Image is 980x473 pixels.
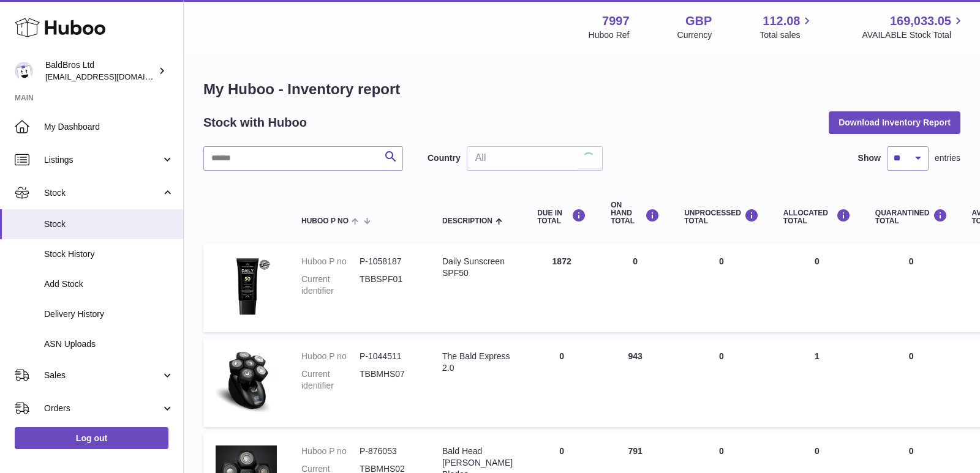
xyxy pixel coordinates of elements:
dt: Huboo P no [301,445,360,457]
span: Description [442,217,492,225]
span: Add Stock [44,278,174,290]
a: Log out [15,427,168,449]
h2: Stock with Huboo [203,114,307,131]
strong: 7997 [602,13,630,29]
td: 0 [672,244,771,332]
label: Show [858,152,881,164]
dt: Huboo P no [301,256,360,267]
span: entries [935,152,960,164]
dd: TBBMHS07 [360,368,418,392]
span: My Dashboard [44,121,174,133]
dd: TBBSPF01 [360,274,418,297]
td: 0 [672,338,771,427]
div: Currency [677,29,712,41]
span: Stock [44,187,161,199]
div: BaldBros Ltd [45,59,156,83]
img: baldbrothersblog@gmail.com [15,62,33,80]
div: QUARANTINED Total [875,209,948,225]
td: 0 [598,244,672,332]
div: ALLOCATED Total [783,209,851,225]
img: product image [216,351,277,412]
span: 169,033.05 [890,13,951,29]
td: 1872 [525,244,598,332]
span: 112.08 [763,13,800,29]
span: 0 [909,256,914,266]
dt: Current identifier [301,368,360,392]
span: Stock History [44,248,174,260]
a: 112.08 Total sales [759,13,814,41]
span: Delivery History [44,308,174,320]
span: Orders [44,403,161,414]
dd: P-1044511 [360,351,418,362]
span: Huboo P no [301,217,349,225]
span: ASN Uploads [44,338,174,350]
dt: Huboo P no [301,351,360,362]
div: ON HAND Total [611,201,660,226]
img: product image [216,256,277,317]
div: The Bald Express 2.0 [442,351,513,374]
a: 169,033.05 AVAILABLE Stock Total [862,13,965,41]
span: AVAILABLE Stock Total [862,29,965,41]
label: Country [428,152,461,164]
dd: P-876053 [360,445,418,457]
dd: P-1058187 [360,256,418,267]
div: Huboo Ref [589,29,630,41]
span: 0 [909,351,914,361]
button: Download Inventory Report [829,111,960,133]
h1: My Huboo - Inventory report [203,80,960,99]
span: 0 [909,446,914,456]
div: UNPROCESSED Total [684,209,759,225]
td: 943 [598,338,672,427]
div: DUE IN TOTAL [537,209,586,225]
span: [EMAIL_ADDRESS][DOMAIN_NAME] [45,72,180,81]
span: Sales [44,370,161,381]
span: Listings [44,154,161,166]
td: 1 [771,338,863,427]
span: Total sales [759,29,814,41]
span: Stock [44,218,174,230]
div: Daily Sunscreen SPF50 [442,256,513,279]
strong: GBP [685,13,712,29]
dt: Current identifier [301,274,360,297]
td: 0 [525,338,598,427]
td: 0 [771,244,863,332]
